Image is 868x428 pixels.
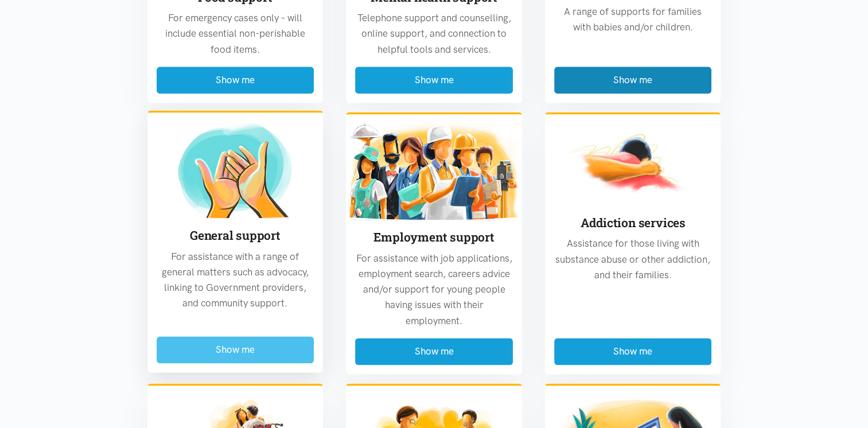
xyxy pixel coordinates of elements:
[554,215,712,231] h3: Addiction services
[157,227,314,244] h3: General support
[355,229,513,246] h3: Employment support
[554,67,712,94] button: Show me
[355,67,513,94] button: Show me
[355,10,513,57] p: Telephone support and counselling, online support, and connection to helpful tools and services.
[554,4,712,35] p: A range of supports for families with babies and/or children.
[554,338,712,365] button: Show me
[355,338,513,365] button: Show me
[157,336,314,363] button: Show me
[157,249,314,312] p: For assistance with a range of general matters such as advocacy, linking to Government providers,...
[157,10,314,57] p: For emergency cases only – will include essential non-perishable food items.
[355,251,513,329] p: For assistance with job applications, employment search, careers advice and/or support for young ...
[157,67,314,94] button: Show me
[554,236,712,283] p: Assistance for those living with substance abuse or other addiction, and their families.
